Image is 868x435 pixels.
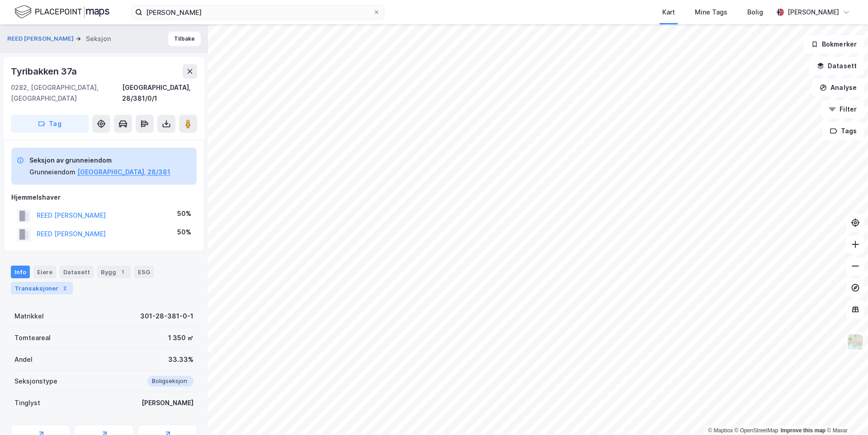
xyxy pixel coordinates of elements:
[29,155,170,166] div: Seksjon av grunneiendom
[747,7,763,18] div: Bolig
[168,354,193,365] div: 33.33%
[177,227,191,238] div: 50%
[823,392,868,435] iframe: Chat Widget
[14,376,57,387] div: Seksjonstype
[14,4,109,20] img: logo.f888ab2527a4732fd821a326f86c7f29.svg
[823,392,868,435] div: Kontrollprogram for chat
[662,7,675,18] div: Kart
[788,7,839,18] div: [PERSON_NAME]
[33,266,56,278] div: Eiere
[695,7,727,18] div: Mine Tags
[60,284,69,293] div: 2
[177,208,191,219] div: 50%
[11,266,30,278] div: Info
[14,332,51,343] div: Tomteareal
[86,33,111,44] div: Seksjon
[809,57,864,75] button: Datasett
[122,82,197,104] div: [GEOGRAPHIC_DATA], 28/381/0/1
[118,267,127,276] div: 1
[735,427,778,434] a: OpenStreetMap
[821,100,864,118] button: Filter
[60,266,94,278] div: Datasett
[168,332,193,343] div: 1 350 ㎡
[14,398,40,408] div: Tinglyst
[142,5,373,19] input: Søk på adresse, matrikkel, gårdeiere, leietakere eller personer
[29,167,75,178] div: Grunneiendom
[781,427,826,434] a: Improve this map
[822,122,864,140] button: Tags
[803,35,864,53] button: Bokmerker
[11,192,197,203] div: Hjemmelshaver
[14,354,33,365] div: Andel
[11,64,79,79] div: Tyribakken 37a
[142,398,193,408] div: [PERSON_NAME]
[77,167,170,178] button: [GEOGRAPHIC_DATA], 28/381
[97,266,131,278] div: Bygg
[7,34,75,43] button: REED [PERSON_NAME]
[812,79,864,97] button: Analyse
[11,82,122,104] div: 0282, [GEOGRAPHIC_DATA], [GEOGRAPHIC_DATA]
[140,311,193,322] div: 301-28-381-0-1
[14,311,44,322] div: Matrikkel
[11,115,89,133] button: Tag
[708,427,733,434] a: Mapbox
[11,282,73,295] div: Transaksjoner
[168,32,201,46] button: Tilbake
[847,333,864,351] img: Z
[134,266,154,278] div: ESG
